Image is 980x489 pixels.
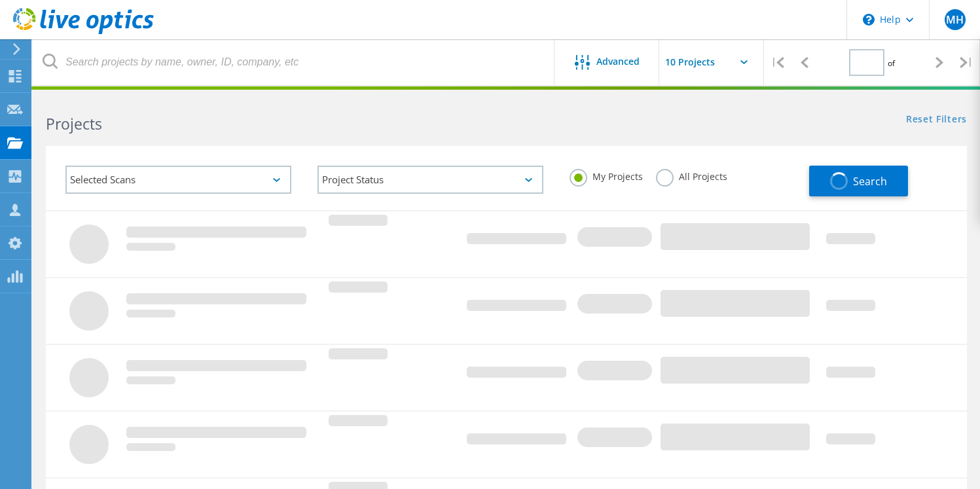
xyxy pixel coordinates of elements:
[888,58,895,69] span: of
[906,115,967,126] a: Reset Filters
[853,174,887,189] span: Search
[570,169,643,181] label: My Projects
[656,169,727,181] label: All Projects
[65,166,291,194] div: Selected Scans
[809,166,908,196] button: Search
[46,113,102,134] b: Projects
[318,166,543,194] div: Project Status
[596,57,640,66] span: Advanced
[953,39,980,86] div: |
[863,14,875,26] svg: \n
[764,39,791,86] div: |
[33,39,555,85] input: Search projects by name, owner, ID, company, etc
[946,14,964,25] span: MH
[13,27,154,37] a: Live Optics Dashboard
